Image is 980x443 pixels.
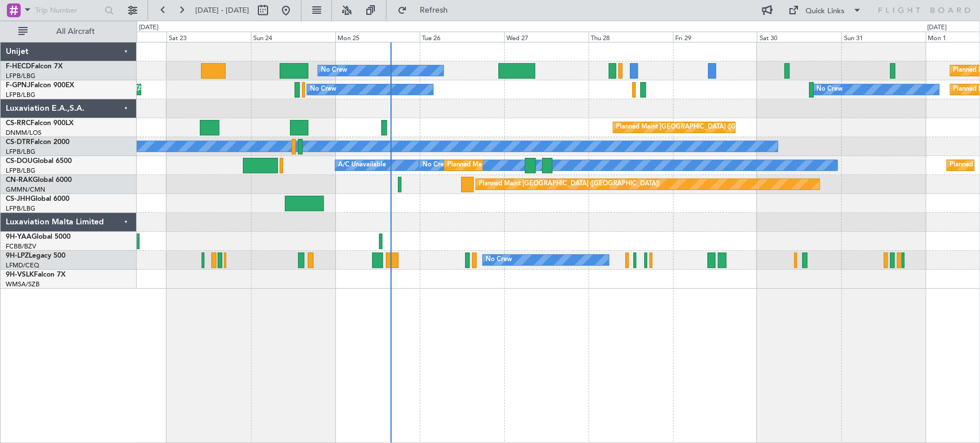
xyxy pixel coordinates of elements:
div: No Crew [321,62,347,79]
button: Quick Links [783,1,867,20]
a: DNMM/LOS [6,129,41,137]
div: Sun 31 [841,32,925,42]
span: CN-RAK [6,177,33,184]
div: Planned Maint [GEOGRAPHIC_DATA] ([GEOGRAPHIC_DATA]) [616,119,797,136]
a: F-HECDFalcon 7X [6,63,63,70]
a: CS-JHHGlobal 6000 [6,196,69,203]
span: F-HECD [6,63,31,70]
div: Fri 29 [673,32,757,42]
button: Refresh [392,1,461,20]
div: Thu 28 [588,32,673,42]
span: CS-DOU [6,158,33,165]
a: LFPB/LBG [6,204,36,213]
a: LFMD/CEQ [6,261,39,270]
a: CS-DTRFalcon 2000 [6,139,69,146]
a: CN-RAKGlobal 6000 [6,177,72,184]
a: 9H-YAAGlobal 5000 [6,234,71,240]
a: CS-DOUGlobal 6500 [6,158,72,165]
div: No Crew [816,81,842,98]
a: 9H-VSLKFalcon 7X [6,271,65,278]
a: GMMN/CMN [6,185,45,194]
div: No Crew [486,251,512,269]
div: [DATE] [927,23,947,33]
div: Mon 25 [335,32,420,42]
a: F-GPNJFalcon 900EX [6,82,74,89]
div: No Crew [310,81,336,98]
span: [DATE] - [DATE] [195,5,249,15]
a: LFPB/LBG [6,91,36,99]
span: CS-DTR [6,139,30,146]
span: 9H-LPZ [6,252,29,259]
div: Sat 23 [166,32,251,42]
div: Wed 27 [504,32,588,42]
a: LFPB/LBG [6,166,36,175]
a: 9H-LPZLegacy 500 [6,252,65,259]
span: F-GPNJ [6,82,30,89]
div: Sat 30 [757,32,841,42]
a: LFPB/LBG [6,72,36,80]
span: All Aircraft [30,28,121,36]
span: CS-RRC [6,120,30,127]
span: Refresh [409,6,458,14]
div: Planned Maint [GEOGRAPHIC_DATA] ([GEOGRAPHIC_DATA]) [479,176,660,193]
div: Quick Links [805,6,845,17]
div: A/C Unavailable [338,157,386,174]
a: LFPB/LBG [6,147,36,156]
a: WMSA/SZB [6,280,40,289]
div: Planned Maint [GEOGRAPHIC_DATA] ([GEOGRAPHIC_DATA]) [447,157,628,174]
a: CS-RRCFalcon 900LX [6,120,73,127]
span: CS-JHH [6,196,30,203]
a: FCBB/BZV [6,242,36,251]
input: Trip Number [35,2,101,19]
button: All Aircraft [13,22,125,41]
div: [DATE] [139,23,158,33]
div: Tue 26 [420,32,504,42]
div: Sun 24 [251,32,335,42]
span: 9H-VSLK [6,271,34,278]
span: 9H-YAA [6,234,32,240]
div: No Crew [423,157,449,174]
